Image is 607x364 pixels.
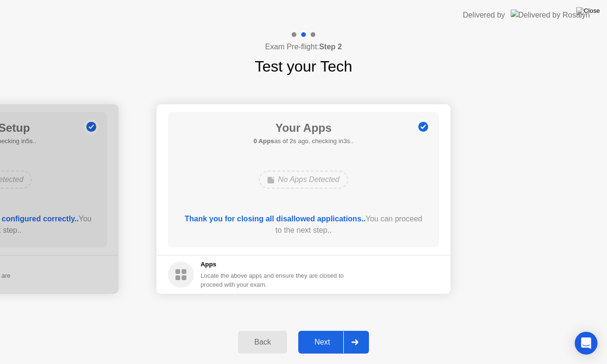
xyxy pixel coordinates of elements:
[238,331,287,354] button: Back
[255,55,352,78] h1: Test your Tech
[253,137,274,145] b: 0 Apps
[182,213,426,236] div: You can proceed to the next step..
[253,136,353,146] h5: as of 2s ago, checking in3s..
[575,332,598,355] div: Open Intercom Messenger
[463,9,505,21] div: Delivered by
[201,271,344,289] div: Locate the above apps and ensure they are closed to proceed with your exam.
[253,119,353,136] h1: Your Apps
[201,260,344,269] h5: Apps
[319,43,342,51] b: Step 2
[298,331,369,354] button: Next
[259,171,348,189] div: No Apps Detected
[301,338,343,346] div: Next
[576,7,600,15] img: Close
[185,215,366,223] b: Thank you for closing all disallowed applications..
[265,41,342,53] h4: Exam Pre-flight:
[241,338,284,346] div: Back
[511,9,590,20] img: Delivered by Rosalyn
